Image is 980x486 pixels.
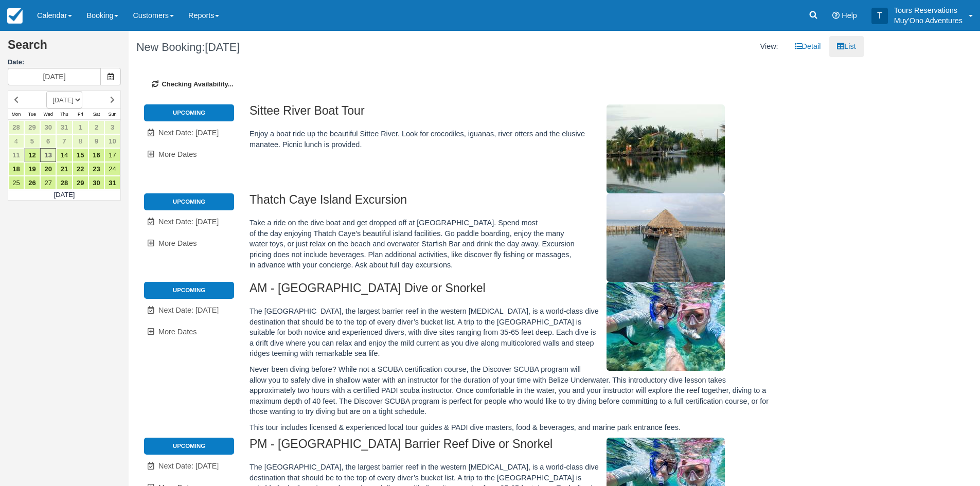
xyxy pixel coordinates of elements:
[8,120,24,134] a: 28
[73,120,88,134] a: 1
[24,176,40,190] a: 26
[88,109,104,120] th: Sat
[144,193,234,210] li: Upcoming
[88,134,104,148] a: 9
[24,162,40,176] a: 19
[158,129,219,137] span: Next Date: [DATE]
[144,438,234,454] li: Upcoming
[40,134,56,148] a: 6
[88,120,104,134] a: 2
[250,129,774,150] p: Enjoy a boat ride up the beautiful Sittee River. Look for crocodiles, iguanas, river otters and t...
[88,148,104,162] a: 16
[158,462,219,470] span: Next Date: [DATE]
[894,15,963,26] p: Muy'Ono Adventures
[40,176,56,190] a: 27
[8,162,24,176] a: 18
[136,41,488,53] h1: New Booking:
[40,109,56,120] th: Wed
[607,282,725,371] img: M294-1
[250,193,774,212] h2: Thatch Caye Island Excursion
[8,39,121,58] h2: Search
[56,120,72,134] a: 31
[144,456,234,477] a: Next Date: [DATE]
[250,364,774,417] p: Never been diving before? While not a SCUBA certification course, the Discover SCUBA program will...
[56,109,72,120] th: Thu
[56,162,72,176] a: 21
[73,148,88,162] a: 15
[73,109,88,120] th: Fri
[73,176,88,190] a: 29
[250,218,774,271] p: Take a ride on the dive boat and get dropped off at [GEOGRAPHIC_DATA]. Spend most of the day enjo...
[607,104,725,193] img: M307-1
[8,148,24,162] a: 11
[144,122,234,143] a: Next Date: [DATE]
[136,64,856,105] div: Checking Availability...
[104,162,120,176] a: 24
[250,438,774,457] h2: PM - [GEOGRAPHIC_DATA] Barrier Reef Dive or Snorkel
[104,120,120,134] a: 3
[104,176,120,190] a: 31
[842,11,857,20] span: Help
[144,282,234,298] li: Upcoming
[8,134,24,148] a: 4
[104,109,120,120] th: Sun
[158,239,197,247] span: More Dates
[894,5,963,15] p: Tours Reservations
[158,306,219,314] span: Next Date: [DATE]
[24,120,40,134] a: 29
[24,148,40,162] a: 12
[8,58,121,67] label: Date:
[56,176,72,190] a: 28
[158,328,197,336] span: More Dates
[56,148,72,162] a: 14
[8,176,24,190] a: 25
[250,104,774,123] h2: Sittee River Boat Tour
[787,36,829,57] a: Detail
[73,162,88,176] a: 22
[832,12,840,19] i: Help
[8,190,121,201] td: [DATE]
[8,109,24,120] th: Mon
[24,134,40,148] a: 5
[56,134,72,148] a: 7
[40,162,56,176] a: 20
[104,148,120,162] a: 17
[104,134,120,148] a: 10
[40,148,56,162] a: 13
[250,282,774,301] h2: AM - [GEOGRAPHIC_DATA] Dive or Snorkel
[144,104,234,121] li: Upcoming
[829,36,863,57] a: List
[88,162,104,176] a: 23
[607,193,725,282] img: M296-1
[158,150,197,158] span: More Dates
[205,41,240,53] span: [DATE]
[144,211,234,232] a: Next Date: [DATE]
[144,300,234,321] a: Next Date: [DATE]
[250,306,774,359] p: The [GEOGRAPHIC_DATA], the largest barrier reef in the western [MEDICAL_DATA], is a world-class d...
[88,176,104,190] a: 30
[73,134,88,148] a: 8
[40,120,56,134] a: 30
[7,8,23,24] img: checkfront-main-nav-mini-logo.png
[24,109,40,120] th: Tue
[871,8,888,24] div: T
[753,36,786,57] li: View:
[158,218,219,226] span: Next Date: [DATE]
[250,422,774,433] p: This tour includes licensed & experienced local tour guides & PADI dive masters, food & beverages...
